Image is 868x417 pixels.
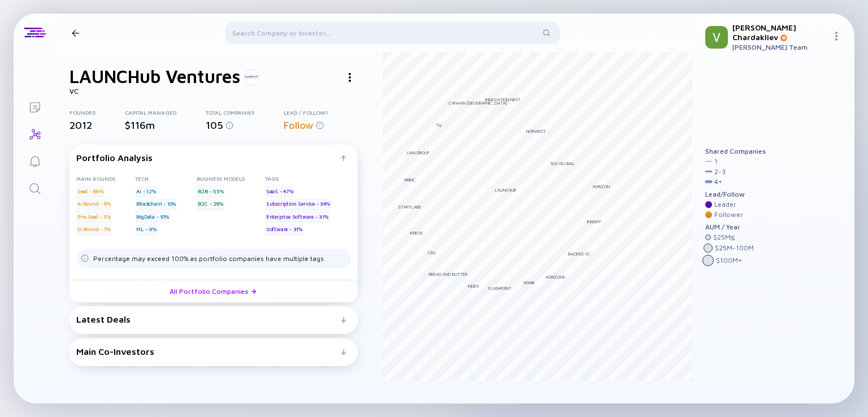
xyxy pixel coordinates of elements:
div: ML - 9% [135,224,158,235]
img: Info for Total Companies [225,121,233,129]
a: Reminders [14,147,56,174]
div: Pre-Seed - 5% [76,211,111,222]
div: StartLabs [398,204,421,210]
span: 105 [206,119,223,131]
a: Lists [14,93,56,120]
div: 500 Global [550,160,575,166]
div: Lead/Follow [705,190,766,198]
div: Lead / Follow? [284,109,358,116]
div: AUM / Year [705,223,766,231]
div: Capital Managed [125,109,206,116]
div: LAUNCHub [495,187,516,193]
div: Percentage may exceed 100% as portfolio companies have multiple tags. [93,254,325,263]
div: 1 [714,158,718,166]
div: 2 - 3 [714,168,726,176]
div: Tags [265,175,351,182]
div: $ 25M - 100M [715,244,754,252]
div: Bread and Butter [429,271,467,277]
a: Investor Map [14,120,56,147]
img: Investor Actions [349,73,351,82]
a: Search [14,174,56,201]
div: $ 100M + [716,257,742,264]
div: Software - 31% [265,224,303,235]
div: TQ [436,122,441,128]
div: Canaan [GEOGRAPHIC_DATA] [449,100,507,106]
div: Latest Deals [76,314,341,324]
div: Kreos [410,230,423,236]
div: Blockchain - 10% [135,198,177,210]
div: Total Companies [206,109,284,116]
div: Follower [714,211,743,219]
div: B2C - 28% [197,198,224,210]
div: Innovation Nest [485,97,520,102]
div: Flashpoint [488,285,511,291]
div: Brinc [405,177,415,183]
div: CRV [428,250,436,255]
a: All Portfolio Companies [70,280,358,302]
span: Follow [284,119,314,131]
div: Norwest [526,128,546,134]
div: VC [70,87,358,95]
div: Horizons [546,274,565,280]
div: SaaS - 47% [265,185,294,197]
div: [PERSON_NAME] Chardakliev [732,23,827,42]
div: Leader [714,201,736,208]
img: Viktor Profile Picture [705,26,728,49]
div: ≤ [731,233,735,241]
div: Main Co-Investors [76,346,341,357]
div: Index [468,283,479,289]
div: [PERSON_NAME] Team [732,43,827,51]
img: Info for Lead / Follow? [316,121,324,129]
div: Founded [70,109,125,116]
div: $116m [125,119,206,131]
div: Seed - 86% [76,185,105,197]
div: 2012 [70,119,125,131]
div: 4 + [714,178,722,186]
div: LIAN Group [407,150,429,155]
div: BigData - 10% [135,211,170,222]
div: A-Round - 8% [76,198,112,210]
div: Business Models [197,175,264,182]
h1: LAUNCHub Ventures [70,66,240,87]
img: Tags Dislacimer info icon [81,254,89,262]
div: Enterprise Software - 31% [265,211,329,222]
div: BACKED VC [568,251,591,257]
div: AI - 12% [135,185,157,197]
img: Menu [832,32,841,41]
div: Horizon [593,184,610,189]
div: Insight [587,219,601,224]
div: Tech [135,175,197,182]
div: Subscription Service - 34% [265,198,331,210]
div: Spark [523,280,535,285]
div: D-Round - 1% [76,224,111,235]
div: Main rounds [76,175,135,182]
div: B2B - 55% [197,185,224,197]
div: $ 25M [713,233,735,241]
div: Portfolio Analysis [76,153,341,163]
div: Shared Companies [705,147,766,155]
